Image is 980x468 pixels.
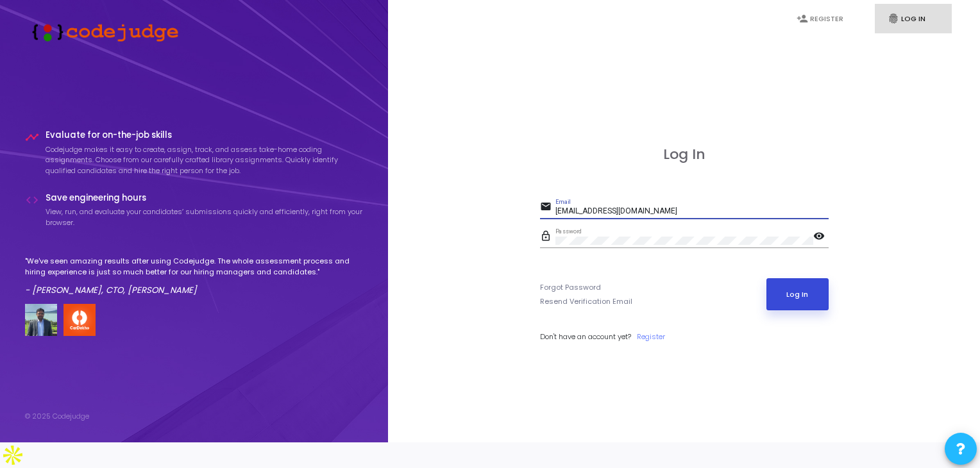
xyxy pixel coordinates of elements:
a: Resend Verification Email [540,296,632,307]
img: user image [25,304,57,336]
span: Don't have an account yet? [540,331,631,342]
p: "We've seen amazing results after using Codejudge. The whole assessment process and hiring experi... [25,256,364,277]
i: timeline [25,130,39,144]
h4: Save engineering hours [46,193,364,203]
p: View, run, and evaluate your candidates’ submissions quickly and efficiently, right from your bro... [46,206,364,228]
mat-icon: visibility [813,230,829,245]
a: Register [637,331,665,342]
img: company-logo [63,304,96,336]
button: Log In [766,278,829,310]
input: Email [555,207,829,216]
a: Forgot Password [540,282,601,293]
em: - [PERSON_NAME], CTO, [PERSON_NAME] [25,284,197,296]
h3: Log In [540,146,829,163]
a: fingerprintLog In [875,4,952,34]
mat-icon: email [540,200,555,215]
mat-icon: lock_outline [540,230,555,245]
h4: Evaluate for on-the-job skills [46,130,364,140]
i: person_add [797,13,808,24]
a: person_addRegister [784,4,861,34]
p: Codejudge makes it easy to create, assign, track, and assess take-home coding assignments. Choose... [46,144,364,176]
i: fingerprint [888,13,899,24]
i: code [25,193,39,207]
div: © 2025 Codejudge [25,411,89,422]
